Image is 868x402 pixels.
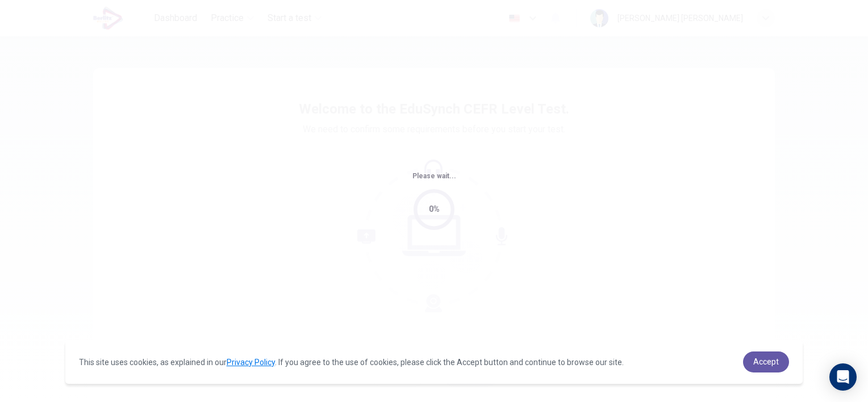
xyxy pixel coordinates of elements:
span: Please wait... [412,172,456,180]
div: cookieconsent [65,340,803,384]
div: Open Intercom Messenger [829,363,857,391]
a: Privacy Policy [227,358,275,367]
a: dismiss cookie message [743,351,789,372]
span: Accept [753,357,779,366]
div: 0% [429,203,440,216]
span: This site uses cookies, as explained in our . If you agree to the use of cookies, please click th... [79,358,624,367]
